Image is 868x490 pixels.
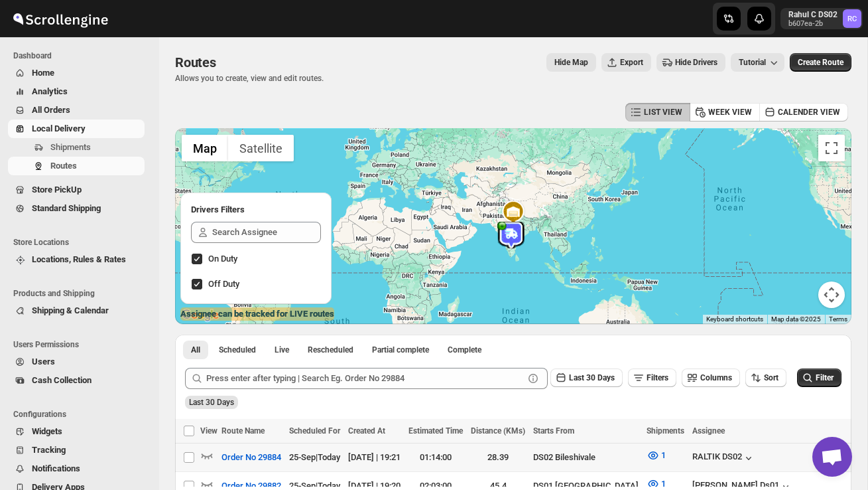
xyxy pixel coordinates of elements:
[32,185,82,195] span: Store PickUp
[11,2,110,35] img: ScrollEngine
[647,426,684,436] span: Shipments
[50,142,91,152] span: Shipments
[448,345,481,355] span: Complete
[32,375,92,385] span: Cash Collection
[32,254,126,264] span: Locations, Rules & Rates
[191,203,321,216] h2: Drivers Filters
[8,353,145,371] button: Users
[8,371,145,390] button: Cash Collection
[471,451,525,464] div: 28.39
[289,452,340,462] span: 25-Sep | Today
[8,301,145,320] button: Shipping & Calendar
[788,9,837,20] p: Rahul C DS02
[639,445,674,466] button: 1
[700,373,732,382] span: Columns
[843,9,861,28] span: Rahul C DS02
[32,305,109,315] span: Shipping & Calendar
[601,53,651,72] button: Export
[550,368,623,387] button: Last 30 Days
[554,57,588,68] span: Hide Map
[32,463,80,473] span: Notifications
[289,426,340,436] span: Scheduled For
[228,135,294,161] button: Show satellite imagery
[682,368,740,387] button: Columns
[675,57,717,68] span: Hide Drivers
[829,315,847,323] a: Terms (opens in new tab)
[8,250,145,269] button: Locations, Rules & Rates
[745,368,786,387] button: Sort
[533,426,574,436] span: Starts From
[32,123,86,133] span: Local Delivery
[8,441,145,459] button: Tracking
[788,20,837,28] p: b607ea-2b
[175,73,324,84] p: Allows you to create, view and edit routes.
[206,368,524,389] input: Press enter after typing | Search Eg. Order No 29884
[569,373,615,382] span: Last 30 Days
[32,105,70,115] span: All Orders
[797,368,841,387] button: Filter
[847,15,857,23] text: RC
[408,451,463,464] div: 01:14:00
[790,53,851,72] button: Create Route
[8,64,145,82] button: Home
[764,373,778,382] span: Sort
[183,341,208,359] button: All routes
[708,107,752,118] span: WEEK VIEW
[182,135,228,161] button: Show street map
[178,307,222,324] a: Open this area in Google Maps (opens a new window)
[533,451,639,464] div: DS02 Bileshivale
[50,161,77,171] span: Routes
[348,451,401,464] div: [DATE] | 19:21
[647,373,668,382] span: Filters
[372,345,429,355] span: Partial complete
[656,53,725,72] button: Hide Drivers
[214,447,289,468] button: Order No 29884
[8,157,145,175] button: Routes
[818,282,845,308] button: Map camera controls
[546,53,596,72] button: Map action label
[180,307,334,321] label: Assignee can be tracked for LIVE routes
[308,345,353,355] span: Rescheduled
[208,254,237,264] span: On Duty
[200,426,217,436] span: View
[32,68,54,78] span: Home
[13,409,150,420] span: Configurations
[661,479,666,489] span: 1
[32,426,62,436] span: Widgets
[812,437,852,477] div: Open chat
[178,307,222,324] img: Google
[8,101,145,120] button: All Orders
[706,315,763,324] button: Keyboard shortcuts
[625,103,690,122] button: LIST VIEW
[13,288,150,299] span: Products and Shipping
[816,373,834,382] span: Filter
[818,135,845,161] button: Toggle fullscreen view
[221,451,281,464] span: Order No 29884
[32,357,55,367] span: Users
[32,445,66,455] span: Tracking
[32,203,101,213] span: Standard Shipping
[191,345,200,355] span: All
[692,426,725,436] span: Assignee
[13,339,150,350] span: Users Permissions
[8,82,145,101] button: Analytics
[780,8,863,29] button: User menu
[348,426,385,436] span: Created At
[471,426,525,436] span: Distance (KMs)
[13,50,150,61] span: Dashboard
[692,451,755,465] button: RALTIK DS02
[759,103,848,122] button: CALENDER VIEW
[219,345,256,355] span: Scheduled
[8,422,145,441] button: Widgets
[208,279,239,289] span: Off Duty
[8,138,145,157] button: Shipments
[690,103,760,122] button: WEEK VIEW
[221,426,265,436] span: Route Name
[620,57,643,68] span: Export
[408,426,463,436] span: Estimated Time
[778,107,840,118] span: CALENDER VIEW
[8,459,145,478] button: Notifications
[739,58,766,67] span: Tutorial
[275,345,289,355] span: Live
